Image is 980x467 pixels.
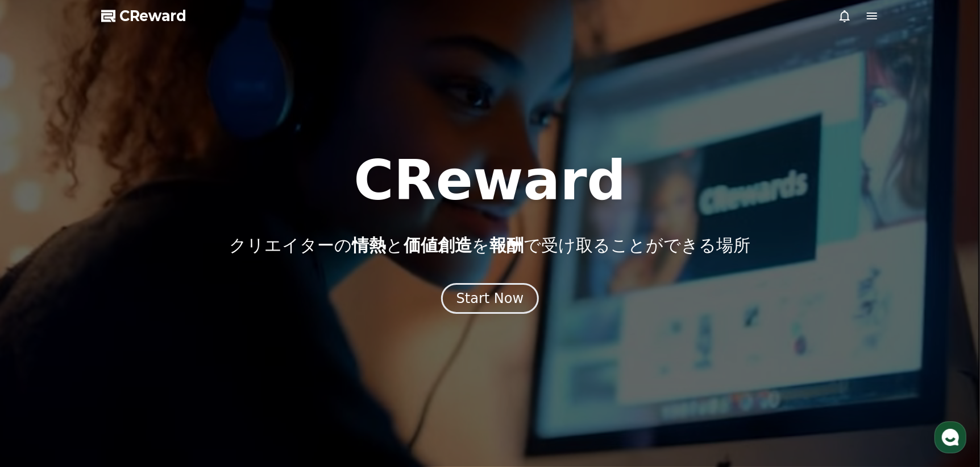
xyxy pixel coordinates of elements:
[147,361,218,390] a: 設定
[441,294,539,305] a: Start Now
[352,235,387,255] span: 情熱
[456,289,524,308] div: Start Now
[441,283,539,314] button: Start Now
[404,235,472,255] span: 価値創造
[101,7,186,25] a: CReward
[119,7,186,25] span: CReward
[176,378,189,387] span: 設定
[75,361,147,390] a: チャット
[3,361,75,390] a: ホーム
[230,235,751,256] p: クリエイターの と を で受け取ることができる場所
[354,153,626,208] h1: CReward
[97,379,124,388] span: チャット
[29,378,49,387] span: ホーム
[490,235,524,255] span: 報酬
